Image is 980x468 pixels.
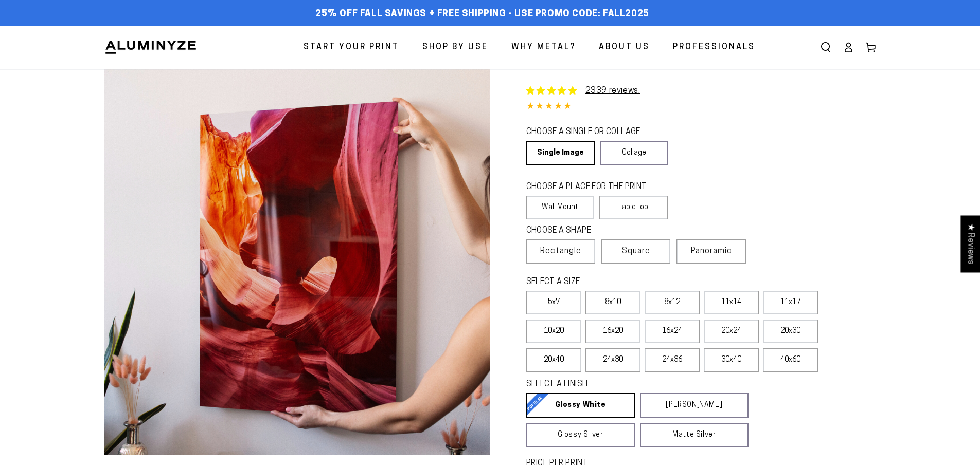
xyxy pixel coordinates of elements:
label: 30x40 [704,348,759,372]
label: 8x12 [645,291,700,314]
label: 20x30 [763,320,818,343]
a: Collage [600,141,668,165]
label: 16x20 [585,320,640,343]
div: 4.84 out of 5.0 stars [526,100,876,115]
label: 11x17 [763,291,818,314]
label: Table Top [599,196,668,219]
label: 5x7 [526,291,581,314]
a: About Us [591,34,657,61]
a: 2339 reviews. [585,87,640,95]
a: Glossy White [526,393,635,418]
label: Wall Mount [526,196,595,219]
span: Square [622,245,650,257]
label: 11x14 [704,291,759,314]
legend: SELECT A SIZE [526,276,732,288]
legend: CHOOSE A SINGLE OR COLLAGE [526,126,659,138]
a: Why Metal? [504,34,583,61]
div: Click to open Judge.me floating reviews tab [960,215,980,272]
span: Rectangle [540,245,581,257]
a: Matte Silver [640,423,749,447]
label: 24x30 [585,348,640,372]
span: Panoramic [691,247,732,255]
legend: CHOOSE A SHAPE [526,225,660,237]
a: Start Your Print [296,34,407,61]
label: 20x24 [704,320,759,343]
a: Shop By Use [415,34,496,61]
legend: CHOOSE A PLACE FOR THE PRINT [526,181,658,193]
label: 24x36 [645,348,700,372]
span: Shop By Use [422,40,488,55]
span: About Us [599,40,650,55]
label: 8x10 [585,291,640,314]
a: [PERSON_NAME] [640,393,749,418]
label: 40x60 [763,348,818,372]
span: Why Metal? [511,40,576,55]
legend: SELECT A FINISH [526,379,724,390]
a: Professionals [665,34,763,61]
label: 16x24 [645,320,700,343]
span: 25% off FALL Savings + Free Shipping - Use Promo Code: FALL2025 [315,9,649,20]
label: 10x20 [526,320,581,343]
span: Professionals [673,40,755,55]
span: Start Your Print [304,40,399,55]
a: Glossy Silver [526,423,635,447]
img: Aluminyze [104,40,197,55]
summary: Search our site [814,36,837,59]
label: 20x40 [526,348,581,372]
a: Single Image [526,141,595,165]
